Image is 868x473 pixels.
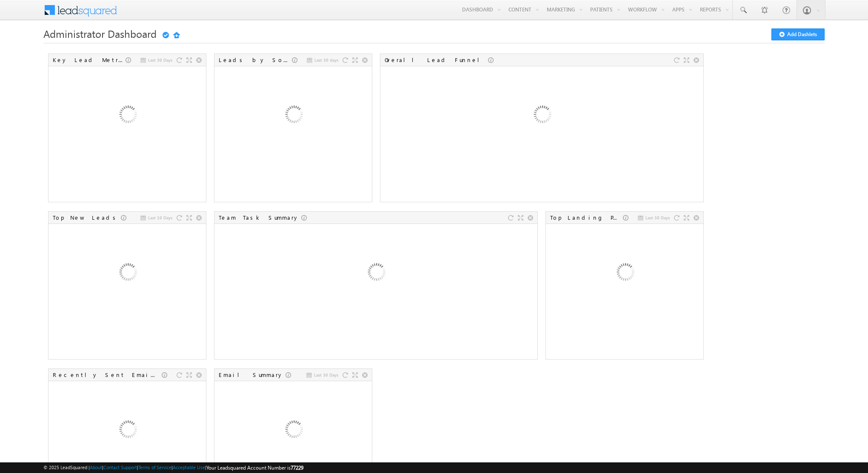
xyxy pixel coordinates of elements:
[219,371,286,379] div: Email Summary
[219,214,301,221] div: Team Task Summary
[314,56,338,64] span: Last 30 days
[103,465,137,470] a: Contact Support
[43,464,303,472] span: © 2025 LeadSquared | | | | |
[645,214,670,221] span: Last 30 Days
[90,465,102,470] a: About
[148,56,172,64] span: Last 30 Days
[579,228,671,319] img: Loading...
[550,214,623,221] div: Top Landing Pages
[496,70,588,161] img: Loading...
[206,465,303,471] span: Your Leadsquared Account Number is
[385,56,488,64] div: Overall Lead Funnel
[82,228,173,319] img: Loading...
[43,27,157,40] span: Administrator Dashboard
[330,228,422,319] img: Loading...
[771,28,825,40] button: Add Dashlets
[82,70,173,161] img: Loading...
[53,371,162,379] div: Recently Sent Email Campaigns
[53,214,121,221] div: Top New Leads
[291,465,303,471] span: 77229
[248,70,339,161] img: Loading...
[138,465,171,470] a: Terms of Service
[219,56,292,64] div: Leads by Sources
[148,214,172,221] span: Last 10 Days
[173,465,205,470] a: Acceptable Use
[53,56,126,64] div: Key Lead Metrics
[314,371,338,379] span: Last 30 Days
